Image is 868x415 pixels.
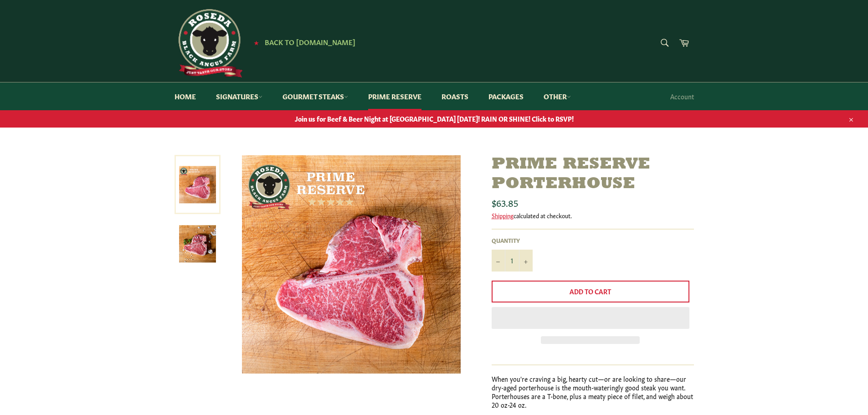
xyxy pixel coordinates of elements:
h1: Prime Reserve Porterhouse [492,155,694,194]
img: Prime Reserve Porterhouse [242,155,461,374]
button: Add to Cart [492,281,689,302]
span: Add to Cart [570,287,611,296]
img: Prime Reserve Porterhouse [179,225,216,262]
a: Other [534,82,580,110]
a: Prime Reserve [359,82,431,110]
a: Roasts [432,82,478,110]
span: ★ [254,39,259,46]
a: Packages [479,82,533,110]
a: Home [165,82,205,110]
a: Account [666,83,699,110]
div: calculated at checkout. [492,211,694,220]
a: Gourmet Steaks [273,82,357,110]
img: Roseda Beef [175,9,243,77]
button: Increase item quantity by one [519,250,533,272]
p: When you're craving a big, hearty cut—or are looking to share—our dry-aged porterhouse is the mou... [492,374,694,410]
label: Quantity [492,236,533,244]
span: Back to [DOMAIN_NAME] [265,37,355,46]
a: Signatures [207,82,272,110]
a: ★ Back to [DOMAIN_NAME] [249,39,355,46]
span: $63.85 [492,196,518,209]
button: Reduce item quantity by one [492,250,505,272]
a: Shipping [492,211,514,220]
